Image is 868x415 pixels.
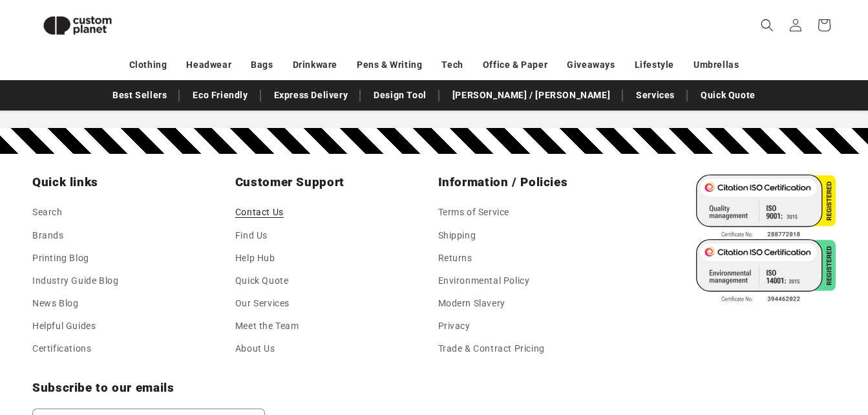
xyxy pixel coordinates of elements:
div: Widget de chat [652,275,868,415]
img: ISO 14001 Certified [696,239,836,304]
h2: Subscribe to our emails [32,380,666,396]
a: Certifications [32,337,91,360]
a: Terms of Service [438,204,510,224]
a: Clothing [129,54,167,76]
summary: Search [753,11,781,39]
a: Umbrellas [693,54,739,76]
a: Tech [441,54,463,76]
img: ISO 9001 Certified [696,175,836,239]
a: Lifestyle [635,54,674,76]
a: Pens & Writing [357,54,422,76]
iframe: Chat Widget [652,275,868,415]
a: About Us [235,337,275,360]
a: Privacy [438,315,471,337]
a: Helpful Guides [32,315,96,337]
img: Custom Planet [32,5,123,46]
a: Shipping [438,224,476,247]
a: Bags [251,54,273,76]
a: Headwear [186,54,231,76]
a: Contact Us [235,204,284,224]
h2: Information / Policies [438,175,633,190]
a: Drinkware [293,54,337,76]
a: Brands [32,224,64,247]
a: Giveaways [567,54,615,76]
a: Services [630,84,681,107]
a: Quick Quote [694,84,762,107]
a: [PERSON_NAME] / [PERSON_NAME] [446,84,617,107]
a: Find Us [235,224,268,247]
a: Eco Friendly [186,84,254,107]
a: Office & Paper [483,54,547,76]
a: Meet the Team [235,315,299,337]
a: Industry Guide Blog [32,270,118,292]
a: Express Delivery [268,84,355,107]
a: Environmental Policy [438,270,530,292]
a: News Blog [32,292,78,315]
a: Modern Slavery [438,292,505,315]
a: Quick Quote [235,270,289,292]
a: Trade & Contract Pricing [438,337,545,360]
h2: Customer Support [235,175,430,190]
a: Search [32,204,63,224]
a: Design Tool [367,84,433,107]
a: Our Services [235,292,290,315]
h2: Quick links [32,175,228,190]
a: Best Sellers [106,84,173,107]
a: Help Hub [235,247,275,270]
a: Printing Blog [32,247,89,270]
a: Returns [438,247,472,270]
